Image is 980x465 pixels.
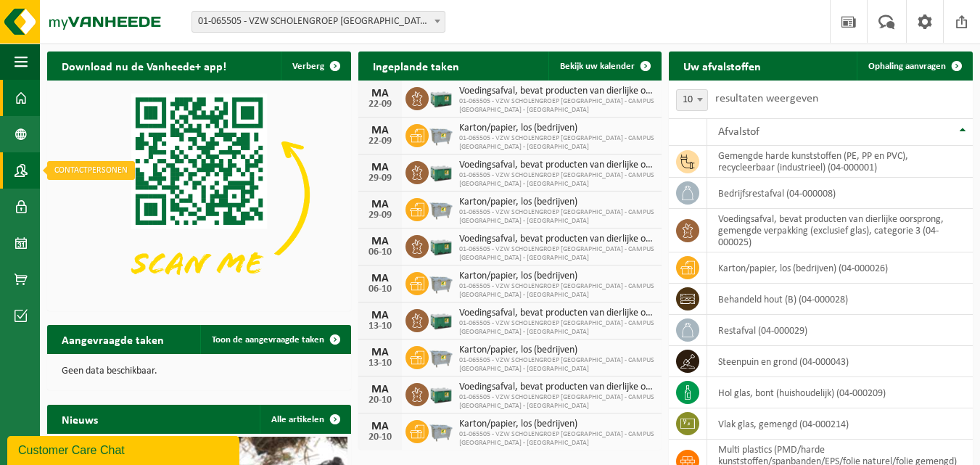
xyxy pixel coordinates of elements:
span: Verberg [292,62,324,71]
a: Toon de aangevraagde taken [200,325,350,354]
span: 01-065505 - VZW SCHOLENGROEP [GEOGRAPHIC_DATA] - CAMPUS [GEOGRAPHIC_DATA] - [GEOGRAPHIC_DATA] [459,97,655,115]
div: 06-10 [366,247,395,258]
div: 22-09 [366,99,395,110]
span: Voedingsafval, bevat producten van dierlijke oorsprong, gemengde verpakking (exc... [459,86,655,97]
div: MA [366,162,395,173]
span: 01-065505 - VZW SCHOLENGROEP [GEOGRAPHIC_DATA] - CAMPUS [GEOGRAPHIC_DATA] - [GEOGRAPHIC_DATA] [459,356,655,374]
td: behandeld hout (B) (04-000028) [707,284,973,315]
img: PB-LB-0680-HPE-GN-01 [429,233,453,258]
span: 01-065505 - VZW SCHOLENGROEP [GEOGRAPHIC_DATA] - CAMPUS [GEOGRAPHIC_DATA] - [GEOGRAPHIC_DATA] [459,134,655,152]
div: 13-10 [366,321,395,332]
td: karton/papier, los (bedrijven) (04-000026) [707,252,973,284]
span: Voedingsafval, bevat producten van dierlijke oorsprong, gemengde verpakking (exc... [459,382,655,393]
img: WB-2500-GAL-GY-01 [429,418,453,443]
span: 01-065505 - VZW SCHOLENGROEP [GEOGRAPHIC_DATA] - CAMPUS [GEOGRAPHIC_DATA] - [GEOGRAPHIC_DATA] [459,430,655,448]
div: MA [366,421,395,432]
a: Alle artikelen [260,405,350,434]
iframe: chat widget [7,433,242,465]
span: Ophaling aanvragen [868,62,946,71]
td: restafval (04-000029) [707,315,973,346]
img: PB-LB-0680-HPE-GN-01 [429,159,453,184]
h2: Aangevraagde taken [47,325,178,353]
span: Toon de aangevraagde taken [212,335,324,345]
span: 01-065505 - VZW SCHOLENGROEP [GEOGRAPHIC_DATA] - CAMPUS [GEOGRAPHIC_DATA] - [GEOGRAPHIC_DATA] [459,245,655,263]
img: PB-LB-0680-HPE-GN-01 [429,307,453,332]
span: 10 [677,90,707,110]
div: MA [366,125,395,136]
span: Bekijk uw kalender [560,62,635,71]
span: 01-065505 - VZW SCHOLENGROEP [GEOGRAPHIC_DATA] - CAMPUS [GEOGRAPHIC_DATA] - [GEOGRAPHIC_DATA] [459,393,655,411]
span: Karton/papier, los (bedrijven) [459,345,655,356]
span: 01-065505 - VZW SCHOLENGROEP [GEOGRAPHIC_DATA] - CAMPUS [GEOGRAPHIC_DATA] - [GEOGRAPHIC_DATA] [459,171,655,189]
h2: Download nu de Vanheede+ app! [47,52,241,80]
span: Karton/papier, los (bedrijven) [459,271,655,282]
h2: Nieuws [47,405,112,433]
div: MA [366,236,395,247]
span: Afvalstof [718,126,759,138]
a: Ophaling aanvragen [857,52,971,81]
span: 10 [676,89,708,111]
td: gemengde harde kunststoffen (PE, PP en PVC), recycleerbaar (industrieel) (04-000001) [707,146,973,178]
img: Download de VHEPlus App [47,81,351,308]
h2: Ingeplande taken [358,52,474,80]
div: 29-09 [366,210,395,221]
div: MA [366,199,395,210]
img: WB-2500-GAL-GY-01 [429,270,453,295]
div: 20-10 [366,432,395,443]
img: PB-LB-0680-HPE-GN-01 [429,85,453,110]
a: Bekijk uw kalender [548,52,660,81]
span: Karton/papier, los (bedrijven) [459,123,655,134]
button: Verberg [281,52,350,81]
div: MA [366,384,395,395]
div: 29-09 [366,173,395,184]
p: Geen data beschikbaar. [62,366,337,376]
td: steenpuin en grond (04-000043) [707,346,973,377]
span: 01-065505 - VZW SCHOLENGROEP SINT-MICHIEL - CAMPUS KLEIN SEMINARIE - VABI - ROESELARE [192,11,445,33]
span: Voedingsafval, bevat producten van dierlijke oorsprong, gemengde verpakking (exc... [459,308,655,319]
span: Karton/papier, los (bedrijven) [459,419,655,430]
div: 20-10 [366,395,395,406]
div: 22-09 [366,136,395,147]
span: 01-065505 - VZW SCHOLENGROEP SINT-MICHIEL - CAMPUS KLEIN SEMINARIE - VABI - ROESELARE [192,12,445,32]
span: 01-065505 - VZW SCHOLENGROEP [GEOGRAPHIC_DATA] - CAMPUS [GEOGRAPHIC_DATA] - [GEOGRAPHIC_DATA] [459,208,655,226]
label: resultaten weergeven [715,93,818,104]
span: Karton/papier, los (bedrijven) [459,197,655,208]
div: 06-10 [366,284,395,295]
span: Voedingsafval, bevat producten van dierlijke oorsprong, gemengde verpakking (exc... [459,160,655,171]
td: vlak glas, gemengd (04-000214) [707,408,973,440]
span: 01-065505 - VZW SCHOLENGROEP [GEOGRAPHIC_DATA] - CAMPUS [GEOGRAPHIC_DATA] - [GEOGRAPHIC_DATA] [459,319,655,337]
div: MA [366,273,395,284]
img: PB-LB-0680-HPE-GN-01 [429,381,453,406]
img: WB-2500-GAL-GY-01 [429,344,453,369]
div: MA [366,310,395,321]
td: hol glas, bont (huishoudelijk) (04-000209) [707,377,973,408]
span: 01-065505 - VZW SCHOLENGROEP [GEOGRAPHIC_DATA] - CAMPUS [GEOGRAPHIC_DATA] - [GEOGRAPHIC_DATA] [459,282,655,300]
div: 13-10 [366,358,395,369]
span: Voedingsafval, bevat producten van dierlijke oorsprong, gemengde verpakking (exc... [459,234,655,245]
div: MA [366,88,395,99]
td: voedingsafval, bevat producten van dierlijke oorsprong, gemengde verpakking (exclusief glas), cat... [707,209,973,252]
img: WB-2500-GAL-GY-01 [429,122,453,147]
td: bedrijfsrestafval (04-000008) [707,178,973,209]
div: MA [366,347,395,358]
h2: Uw afvalstoffen [669,52,775,80]
img: WB-2500-GAL-GY-01 [429,196,453,221]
